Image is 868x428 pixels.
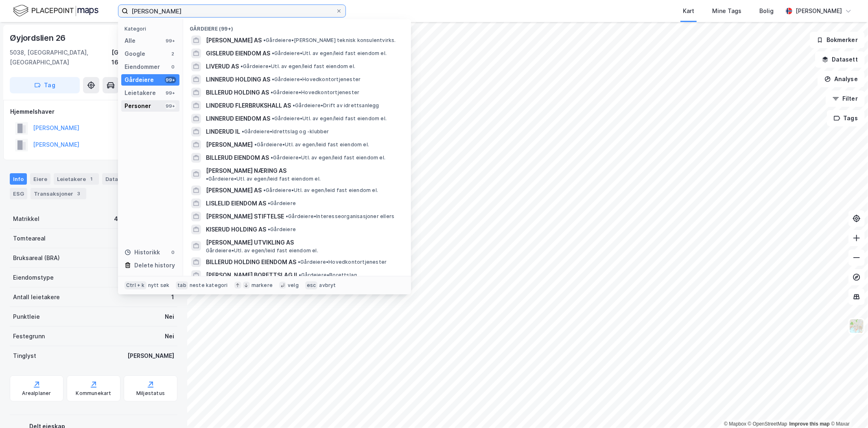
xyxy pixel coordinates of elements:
span: • [293,102,295,108]
div: Gårdeiere (99+) [183,19,411,34]
span: • [242,128,244,135]
button: Filter [826,90,865,107]
span: Gårdeiere • Idrettslag og -klubber [242,128,329,135]
div: 2 [170,51,176,57]
span: • [254,141,257,148]
div: Matrikkel [13,214,39,224]
span: Gårdeiere [268,200,296,207]
div: tab [176,281,188,289]
span: • [271,89,273,95]
span: Gårdeiere • Utl. av egen/leid fast eiendom el. [241,63,355,70]
div: Kart [683,6,694,16]
span: • [286,213,288,219]
span: [PERSON_NAME] AS [206,185,262,195]
img: Z [849,318,864,334]
div: Datasett [102,173,133,185]
span: • [299,272,301,278]
span: Gårdeiere • Utl. av egen/leid fast eiendom el. [272,50,387,57]
div: Alle [125,36,136,46]
div: Delete history [134,260,175,270]
div: Nei [165,312,174,322]
button: Datasett [815,51,865,68]
span: Gårdeiere • Hovedkontortjenester [272,76,361,83]
img: logo.f888ab2527a4732fd821a326f86c7f29.svg [13,4,98,18]
span: • [241,63,243,69]
span: LIVERUD AS [206,62,239,71]
div: markere [251,282,273,289]
iframe: Chat Widget [827,389,868,428]
span: Gårdeiere • Utl. av egen/leid fast eiendom el. [272,115,387,122]
div: esc [305,281,318,289]
div: Nei [165,331,174,341]
span: LINNERUD EIENDOM AS [206,114,270,124]
span: Gårdeiere • Utl. av egen/leid fast eiendom el. [271,154,385,161]
div: Antall leietakere [13,292,60,302]
span: LINDERUD FLERBRUKSHALL AS [206,101,291,110]
div: avbryt [319,282,336,289]
span: Gårdeiere • [PERSON_NAME] teknisk konsulentvirks. [263,37,396,44]
span: Gårdeiere • Utl. av egen/leid fast eiendom el. [263,187,378,194]
span: [PERSON_NAME] NÆRING AS [206,166,286,176]
div: Punktleie [13,312,40,322]
span: Gårdeiere [268,226,296,233]
span: [PERSON_NAME] BORETTSLAG II [206,270,297,280]
span: Gårdeiere • Drift av idrettsanlegg [293,102,379,109]
span: BILLERUD HOLDING EIENDOM AS [206,257,296,267]
button: Tag [10,77,80,93]
div: [PERSON_NAME] [796,6,842,16]
span: [PERSON_NAME] STIFTELSE [206,212,284,221]
div: Leietakere [54,173,99,185]
div: Tinglyst [13,351,36,361]
div: 99+ [165,77,176,83]
button: Analyse [818,71,865,87]
span: • [268,200,270,206]
span: Gårdeiere • Utl. av egen/leid fast eiendom el. [206,247,318,254]
div: Ctrl + k [125,281,146,289]
div: Kontrollprogram for chat [827,389,868,428]
span: Gårdeiere • Interesseorganisasjoner ellers [286,213,394,220]
div: Øyjordslien 26 [10,31,67,44]
span: • [298,259,300,265]
span: • [271,154,273,161]
span: GISLERUD EIENDOM AS [206,49,270,58]
div: Transaksjoner [31,188,86,199]
div: Historikk [125,247,160,257]
span: Gårdeiere • Utl. av egen/leid fast eiendom el. [206,176,321,182]
div: [GEOGRAPHIC_DATA], 168/1704 [112,48,177,67]
a: OpenStreetMap [748,421,787,427]
span: LINDERUD IL [206,127,240,137]
div: Festegrunn [13,331,45,341]
div: Hjemmelshaver [10,107,177,117]
div: Eiendomstype [13,273,54,282]
div: ESG [10,188,27,199]
span: • [268,226,270,232]
div: Personer [125,101,151,111]
span: • [272,115,274,121]
div: Info [10,173,27,185]
div: Kategori [125,26,179,32]
span: [PERSON_NAME] UTVIKLING AS [206,238,401,247]
div: nytt søk [148,282,170,289]
span: KISERUD HOLDING AS [206,225,266,234]
div: Gårdeiere [125,75,154,85]
button: Tags [827,110,865,126]
div: 1 [171,292,174,302]
span: Gårdeiere • Hovedkontortjenester [298,259,387,265]
div: Eiere [30,173,50,185]
div: 99+ [165,103,176,109]
div: velg [288,282,299,289]
div: 99+ [165,90,176,96]
div: Bruksareal (BRA) [13,253,60,263]
div: Mine Tags [712,6,741,16]
div: [PERSON_NAME] [127,351,174,361]
span: • [263,187,266,193]
span: Gårdeiere • Hovedkontortjenester [271,89,359,96]
span: BILLERUD HOLDING AS [206,88,269,97]
div: Leietakere [125,88,156,98]
div: Kommunekart [76,390,111,397]
div: 3 [75,190,83,198]
div: Bolig [759,6,774,16]
input: Søk på adresse, matrikkel, gårdeiere, leietakere eller personer [128,5,336,17]
div: Arealplaner [22,390,51,397]
div: Tomteareal [13,234,46,243]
